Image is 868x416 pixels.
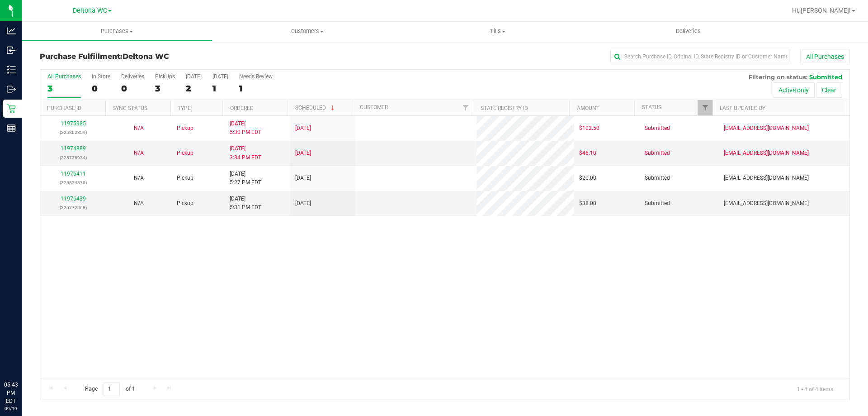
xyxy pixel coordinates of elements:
button: All Purchases [800,49,850,64]
inline-svg: Inbound [7,46,16,55]
span: Deltona WC [73,7,107,14]
div: In Store [92,73,110,80]
iframe: Resource center [9,344,36,371]
span: $38.00 [579,199,596,208]
span: Not Applicable [134,150,144,156]
span: $102.50 [579,124,599,133]
span: $20.00 [579,174,596,182]
span: Tills [403,27,592,35]
a: Customers [212,22,402,41]
div: PickUps [155,73,175,80]
a: Type [178,105,191,111]
span: Pickup [177,149,193,158]
span: Not Applicable [134,125,144,131]
span: Hi, [PERSON_NAME]! [792,7,851,14]
span: [DATE] 5:27 PM EDT [230,170,261,187]
a: Purchases [22,22,212,41]
a: State Registry ID [481,105,528,111]
inline-svg: Inventory [7,65,16,74]
iframe: Resource center unread badge [27,342,38,353]
a: Deliveries [593,22,783,41]
button: Clear [816,82,842,98]
div: Needs Review [239,73,273,80]
span: Customers [212,27,402,35]
div: All Purchases [47,73,81,80]
span: [EMAIL_ADDRESS][DOMAIN_NAME] [724,174,809,182]
div: 0 [121,83,144,94]
span: [EMAIL_ADDRESS][DOMAIN_NAME] [724,199,809,208]
a: 11974889 [61,145,86,152]
a: 11975985 [61,120,86,127]
span: Not Applicable [134,200,144,206]
p: (325824870) [46,178,100,187]
span: Pickup [177,199,193,208]
div: 3 [155,83,175,94]
span: [DATE] 3:34 PM EDT [230,144,261,162]
span: Not Applicable [134,175,144,181]
a: Status [642,104,661,110]
p: (325802359) [46,128,100,137]
input: Search Purchase ID, Original ID, State Registry ID or Customer Name... [610,50,791,63]
h3: Purchase Fulfillment: [40,53,310,61]
button: Active only [773,82,815,98]
span: Filtering on status: [749,73,807,81]
span: Submitted [645,174,670,182]
button: N/A [134,199,144,208]
div: 0 [92,83,110,94]
inline-svg: Reports [7,124,16,133]
a: Ordered [230,105,254,111]
div: [DATE] [186,73,202,80]
span: [DATE] 5:30 PM EDT [230,120,261,137]
span: Deliveries [664,27,713,35]
span: 1 - 4 of 4 items [790,382,840,396]
a: Tills [402,22,593,41]
div: [DATE] [212,73,228,80]
a: Filter [458,100,473,115]
a: Last Updated By [720,105,765,111]
button: N/A [134,174,144,182]
span: Pickup [177,124,193,133]
a: Customer [360,104,388,110]
button: N/A [134,149,144,158]
span: Page of 1 [77,382,142,396]
inline-svg: Analytics [7,26,16,35]
div: Deliveries [121,73,144,80]
div: 1 [239,83,273,94]
span: Submitted [645,199,670,208]
span: Purchases [22,27,212,35]
span: [DATE] [295,124,311,133]
span: [DATE] 5:31 PM EDT [230,195,261,212]
p: 09/19 [4,405,18,412]
a: Amount [577,105,599,111]
a: Purchase ID [47,105,81,111]
div: 3 [47,83,81,94]
a: Sync Status [113,105,147,111]
span: [EMAIL_ADDRESS][DOMAIN_NAME] [724,124,809,133]
span: [EMAIL_ADDRESS][DOMAIN_NAME] [724,149,809,158]
span: Pickup [177,174,193,182]
p: (325738934) [46,153,100,162]
a: 11976439 [61,196,86,202]
div: 1 [212,83,228,94]
inline-svg: Retail [7,104,16,113]
div: 2 [186,83,202,94]
span: [DATE] [295,174,311,182]
span: $46.10 [579,149,596,158]
a: Scheduled [295,105,336,111]
button: N/A [134,124,144,133]
span: [DATE] [295,149,311,158]
span: Submitted [809,73,842,81]
a: Filter [698,100,712,115]
span: Deltona WC [123,52,169,61]
span: Submitted [645,124,670,133]
p: 05:43 PM EDT [4,381,18,405]
input: 1 [104,382,120,396]
span: [DATE] [295,199,311,208]
span: Submitted [645,149,670,158]
p: (325772068) [46,203,100,212]
a: 11976411 [61,171,86,177]
inline-svg: Outbound [7,85,16,94]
